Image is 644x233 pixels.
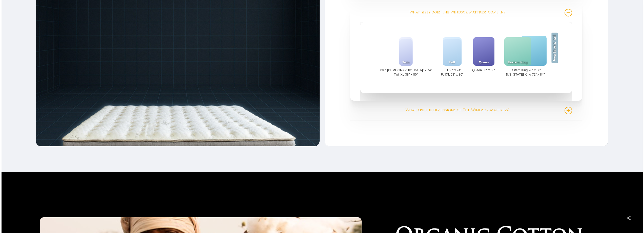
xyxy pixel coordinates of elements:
span: Twin [401,59,410,66]
span: Eastern King [507,59,529,66]
span: [US_STATE] King [552,33,558,63]
div: Eastern King 76" x 80" [US_STATE] King 72" x 84" [506,68,545,77]
a: What are the dimensions of The Windsor Mattress? [360,101,572,120]
div: Queen 60" x 80" [472,68,495,77]
div: Twin [DEMOGRAPHIC_DATA]" x 74" TwinXL 38" x 80" [380,68,432,77]
span: Queen [478,59,490,66]
span: TwinXL [400,38,412,43]
div: Full 53" x 74" FullXL 53" x 80" [441,68,463,77]
a: What sizes does The Windsor mattress come in? [360,3,572,22]
span: FullXL [444,38,455,43]
span: Full [448,59,456,66]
